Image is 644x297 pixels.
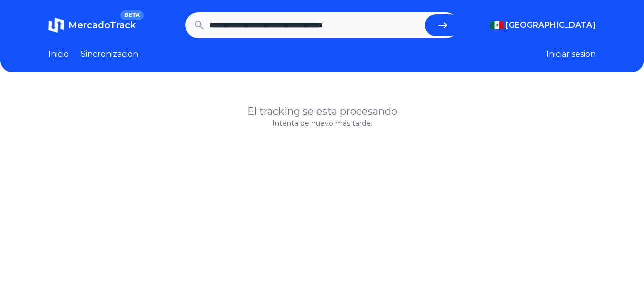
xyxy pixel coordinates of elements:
a: Sincronizacion [81,48,138,60]
img: Mexico [490,21,504,29]
h1: El tracking se esta procesando [48,104,596,118]
a: Inicio [48,48,69,60]
span: MercadoTrack [68,20,136,31]
img: MercadoTrack [48,17,64,33]
span: BETA [120,10,144,20]
button: [GEOGRAPHIC_DATA] [490,19,596,31]
a: MercadoTrackBETA [48,17,136,33]
button: Iniciar sesion [546,48,596,60]
p: Intenta de nuevo más tarde. [48,118,596,128]
span: [GEOGRAPHIC_DATA] [506,19,596,31]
